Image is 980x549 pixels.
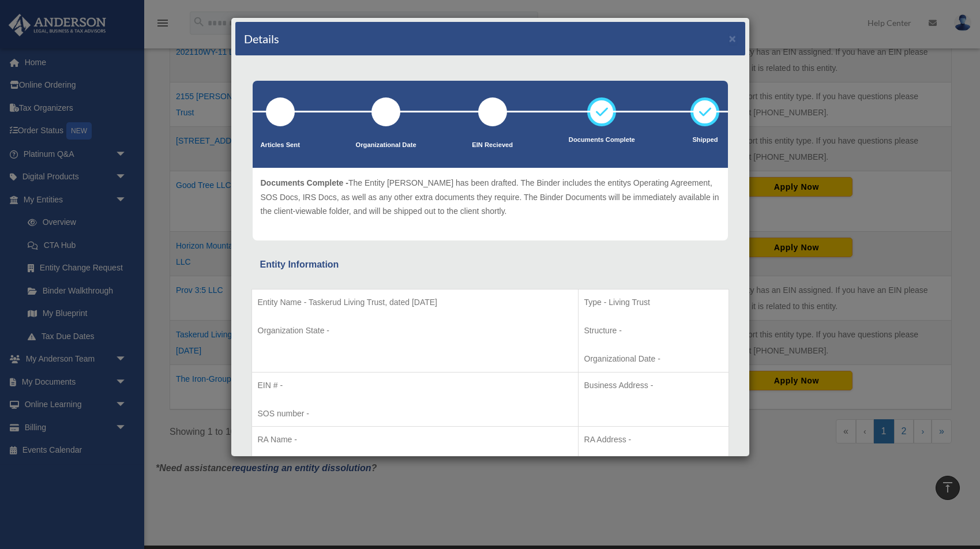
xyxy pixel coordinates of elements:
[472,140,513,151] p: EIN Recieved
[584,378,723,393] p: Business Address -
[261,140,300,151] p: Articles Sent
[261,178,348,187] span: Documents Complete -
[584,352,723,366] p: Organizational Date -
[258,295,572,310] p: Entity Name - Taskerud Living Trust, dated [DATE]
[584,295,723,310] p: Type - Living Trust
[356,140,416,151] p: Organizational Date
[258,378,572,393] p: EIN # -
[729,32,737,44] button: ×
[584,324,723,338] p: Structure -
[569,134,635,146] p: Documents Complete
[690,134,719,146] p: Shipped
[258,433,572,447] p: RA Name -
[584,433,723,447] p: RA Address -
[258,407,572,421] p: SOS number -
[244,31,279,47] h4: Details
[260,257,720,273] div: Entity Information
[261,176,720,219] p: The Entity [PERSON_NAME] has been drafted. The Binder includes the entitys Operating Agreement, S...
[258,324,572,338] p: Organization State -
